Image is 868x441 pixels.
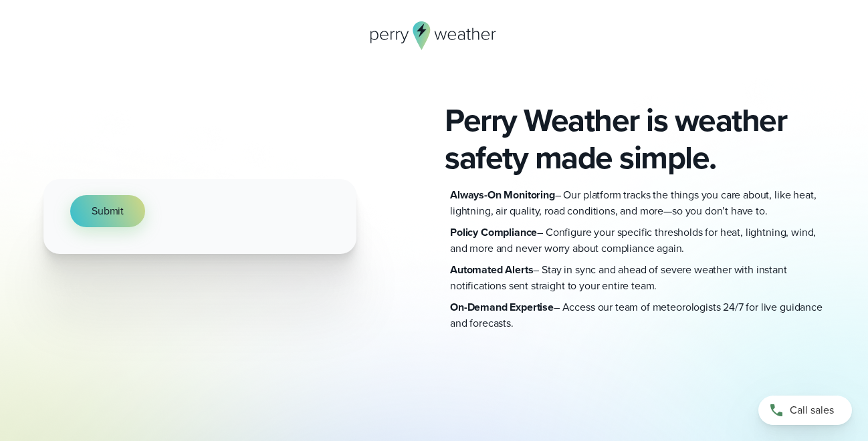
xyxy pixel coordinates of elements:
[450,262,825,294] p: – Stay in sync and ahead of severe weather with instant notifications sent straight to your entir...
[790,402,834,418] span: Call sales
[450,225,537,240] strong: Policy Compliance
[92,203,124,219] span: Submit
[450,299,825,331] p: – Access our team of meteorologists 24/7 for live guidance and forecasts.
[450,262,533,277] strong: Automated Alerts
[450,187,825,219] p: – Our platform tracks the things you care about, like heat, lightning, air quality, road conditio...
[70,195,145,227] button: Submit
[445,102,825,176] h2: Perry Weather is weather safety made simple.
[450,187,555,202] strong: Always-On Monitoring
[450,299,554,315] strong: On-Demand Expertise
[758,396,852,425] a: Call sales
[450,225,825,257] p: – Configure your specific thresholds for heat, lightning, wind, and more and never worry about co...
